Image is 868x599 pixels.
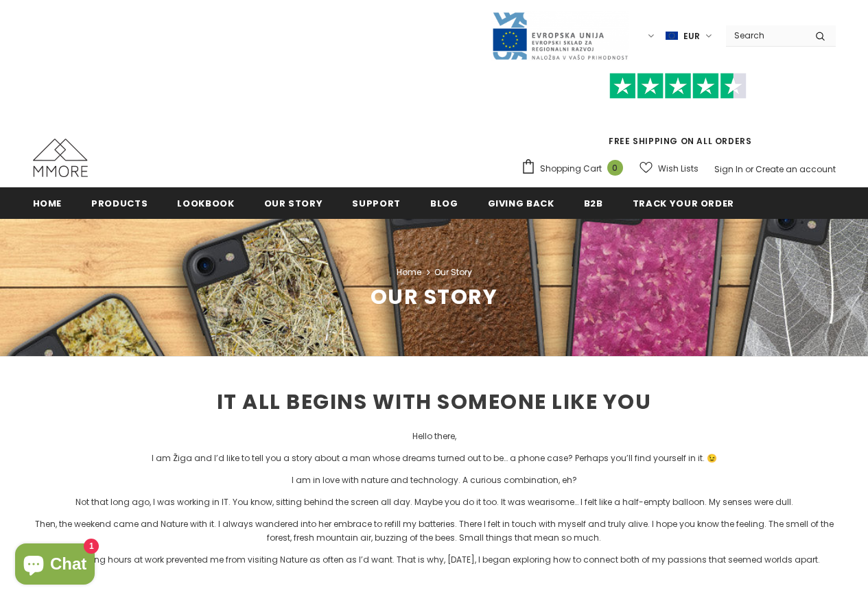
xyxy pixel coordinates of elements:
[33,473,836,487] p: I am in love with nature and technology. A curious combination, eh?
[33,187,62,218] a: Home
[683,30,700,43] span: EUR
[33,517,836,545] p: Then, the weekend came and Nature with it. I always wandered into her embrace to refill my batter...
[33,197,62,210] span: Home
[91,187,148,218] a: Products
[397,264,421,281] a: Home
[640,156,699,180] a: Wish Lists
[633,187,734,218] a: Track your order
[658,162,699,176] span: Wish Lists
[352,187,401,218] a: support
[521,99,836,134] iframe: Customer reviews powered by Trustpilot
[488,197,554,210] span: Giving back
[352,197,401,210] span: support
[633,197,734,210] span: Track your order
[217,387,652,416] span: IT ALL BEGINS WITH SOMEONE LIKE YOU
[177,197,234,210] span: Lookbook
[521,158,630,179] a: Shopping Cart 0
[91,197,148,210] span: Products
[521,79,836,147] span: FREE SHIPPING ON ALL ORDERS
[584,197,603,210] span: B2B
[434,264,472,281] span: Our Story
[177,187,234,218] a: Lookbook
[607,160,623,176] span: 0
[491,11,629,61] img: Javni Razpis
[540,162,602,176] span: Shopping Cart
[745,163,753,175] span: or
[755,163,836,175] a: Create an account
[33,495,836,509] p: Not that long ago, I was working in IT. You know, sitting behind the screen all day. Maybe you do...
[371,282,498,312] span: Our Story
[264,197,323,210] span: Our Story
[430,187,458,218] a: Blog
[33,553,836,567] p: However, long hours at work prevented me from visiting Nature as often as I’d want. That is why, ...
[584,187,603,218] a: B2B
[488,187,554,218] a: Giving back
[491,30,629,41] a: Javni Razpis
[430,197,458,210] span: Blog
[264,187,323,218] a: Our Story
[11,543,99,588] inbox-online-store-chat: Shopify online store chat
[33,430,836,443] p: Hello there,
[33,139,88,177] img: MMORE Cases
[714,163,743,175] a: Sign In
[33,451,836,465] p: I am Žiga and I’d like to tell you a story about a man whose dreams turned out to be… a phone cas...
[726,25,805,45] input: Search Site
[609,73,747,99] img: Trust Pilot Stars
